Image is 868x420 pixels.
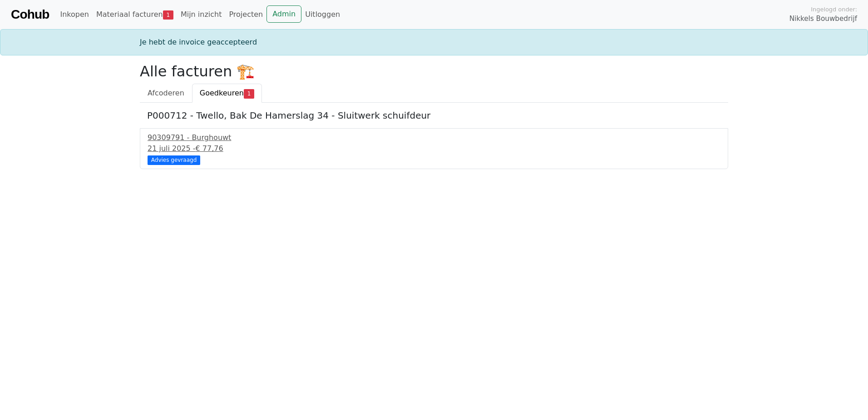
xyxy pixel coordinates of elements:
[196,144,223,153] span: € 77,76
[266,5,301,23] a: Admin
[140,84,192,103] a: Afcoderen
[56,5,92,24] a: Inkopen
[147,110,721,121] h5: P000712 - Twello, Bak De Hamerslag 34 - Sluitwerk schuifdeur
[192,84,262,103] a: Goedkeuren1
[140,63,728,80] h2: Alle facturen 🏗️
[148,132,720,164] a: 90309791 - Burghouwt21 juli 2025 -€ 77,76 Advies gevraagd
[811,5,857,14] span: Ingelogd onder:
[148,89,184,97] span: Afcoderen
[11,4,49,25] a: Cohub
[244,89,254,98] span: 1
[200,89,244,97] span: Goedkeuren
[225,5,266,24] a: Projecten
[301,5,344,24] a: Uitloggen
[163,10,173,20] span: 1
[177,5,226,24] a: Mijn inzicht
[789,14,857,24] span: Nikkels Bouwbedrijf
[134,37,734,48] div: Je hebt de invoice geaccepteerd
[93,5,177,24] a: Materiaal facturen1
[148,155,200,165] div: Advies gevraagd
[148,132,720,143] div: 90309791 - Burghouwt
[148,143,720,154] div: 21 juli 2025 -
